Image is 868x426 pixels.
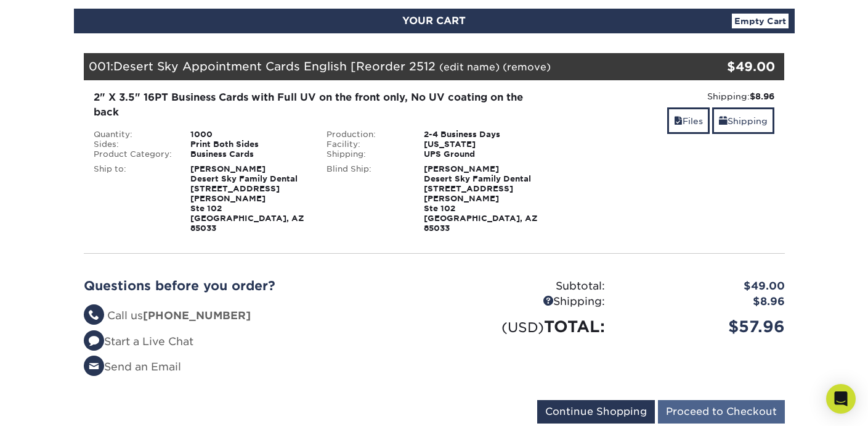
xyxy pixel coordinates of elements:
span: shipping [719,116,728,126]
div: Shipping: [560,90,775,102]
div: Shipping: [434,294,614,310]
span: Desert Sky Appointment Cards English [Reorder 2512 [113,59,436,73]
div: Facility: [317,140,415,149]
a: Empty Cart [732,14,789,28]
div: Production: [317,130,415,140]
a: (edit name) [439,61,500,73]
div: $57.96 [614,315,794,338]
small: (USD) [501,319,544,335]
div: [US_STATE] [415,140,551,149]
iframe: Google Customer Reviews [3,388,105,422]
div: Business Cards [181,149,317,159]
strong: [PERSON_NAME] Desert Sky Family Dental [STREET_ADDRESS][PERSON_NAME] Ste 102 [GEOGRAPHIC_DATA], A... [424,164,538,233]
li: Call us [84,308,425,324]
div: Print Both Sides [181,140,317,149]
strong: $8.96 [750,91,774,101]
div: 2-4 Business Days [415,130,551,140]
div: Subtotal: [434,278,614,294]
span: files [674,116,683,126]
div: Blind Ship: [317,164,415,233]
div: Open Intercom Messenger [826,384,856,414]
a: Send an Email [84,361,181,373]
div: Sides: [84,140,182,149]
div: Ship to: [84,164,182,233]
a: Shipping [712,107,774,134]
span: YOUR CART [402,15,466,27]
h2: Questions before you order? [84,278,425,293]
a: Files [667,107,710,134]
div: 001: [84,53,668,80]
div: 1000 [181,130,317,140]
a: Start a Live Chat [84,335,193,348]
strong: [PERSON_NAME] Desert Sky Family Dental [STREET_ADDRESS][PERSON_NAME] Ste 102 [GEOGRAPHIC_DATA], A... [190,164,304,233]
input: Proceed to Checkout [658,400,785,424]
div: TOTAL: [434,315,614,338]
div: UPS Ground [415,149,551,159]
a: (remove) [503,61,551,73]
div: $49.00 [614,278,794,294]
div: $49.00 [668,57,776,76]
div: Shipping: [317,149,415,159]
div: Quantity: [84,130,182,140]
div: $8.96 [614,294,794,310]
div: Product Category: [84,149,182,159]
strong: [PHONE_NUMBER] [143,309,251,322]
input: Continue Shopping [537,400,655,424]
div: 2" X 3.5" 16PT Business Cards with Full UV on the front only, No UV coating on the back [94,90,541,120]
